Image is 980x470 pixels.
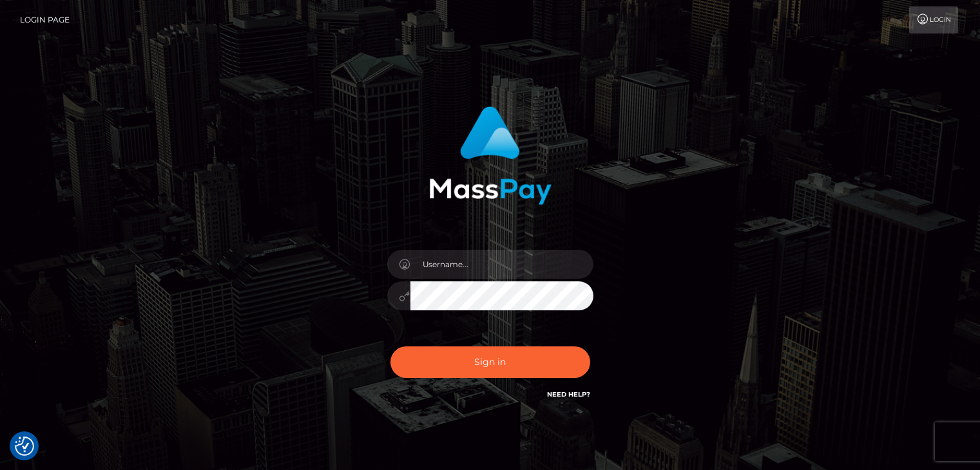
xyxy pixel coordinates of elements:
input: Username... [410,250,593,279]
img: Revisit consent button [15,437,34,456]
img: MassPay Login [429,106,552,205]
button: Consent Preferences [15,437,34,456]
a: Login [909,6,958,33]
button: Sign in [390,346,590,378]
a: Login Page [20,6,70,33]
a: Need Help? [547,390,590,399]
